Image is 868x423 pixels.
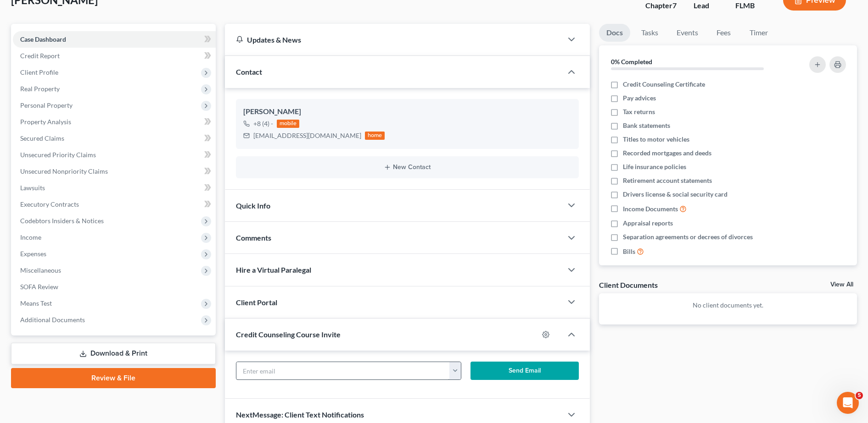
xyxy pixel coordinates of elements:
a: Unsecured Nonpriority Claims [13,163,216,180]
span: Separation agreements or decrees of divorces [623,232,753,242]
div: Client Documents [599,280,658,290]
div: +8 (4) - [253,119,273,128]
span: Secured Claims [20,134,64,142]
a: Executory Contracts [13,196,216,213]
span: Bank statements [623,121,670,130]
span: Miscellaneous [20,266,61,274]
span: Unsecured Nonpriority Claims [20,167,108,175]
span: Lawsuits [20,184,45,192]
a: Docs [599,24,630,42]
span: Real Property [20,85,60,93]
span: SOFA Review [20,283,58,291]
span: Income Documents [623,204,678,214]
span: Means Test [20,299,52,307]
input: Enter email [236,362,450,379]
span: Income [20,233,41,241]
span: Recorded mortgages and deeds [623,148,711,158]
span: Quick Info [236,201,270,210]
div: home [365,132,385,140]
a: SOFA Review [13,279,216,295]
span: Unsecured Priority Claims [20,151,96,159]
span: Appraisal reports [623,219,673,228]
a: View All [830,281,853,288]
span: Personal Property [20,101,73,109]
span: Executory Contracts [20,200,79,208]
span: Credit Counseling Certificate [623,80,705,89]
div: [PERSON_NAME] [243,106,571,117]
span: Expenses [20,250,46,258]
span: Life insurance policies [623,162,686,171]
span: Retirement account statements [623,176,712,185]
span: Credit Report [20,52,60,60]
span: Additional Documents [20,316,85,324]
div: mobile [277,120,300,128]
a: Credit Report [13,48,216,64]
span: 7 [672,1,677,10]
a: Lawsuits [13,180,216,196]
a: Review & File [11,368,216,388]
span: Bills [623,247,635,256]
a: Case Dashboard [13,31,216,48]
a: Events [669,24,706,42]
span: Hire a Virtual Paralegal [236,265,311,274]
div: Lead [694,0,721,11]
a: Unsecured Priority Claims [13,147,216,163]
button: New Contact [243,164,571,171]
button: Send Email [470,362,579,380]
span: Pay advices [623,93,656,103]
span: 5 [856,392,863,399]
span: Drivers license & social security card [623,190,728,199]
span: NextMessage: Client Text Notifications [236,410,364,419]
span: Comments [236,233,271,242]
iframe: Intercom live chat [837,392,859,414]
span: Client Profile [20,68,58,76]
span: Tax returns [623,107,655,116]
span: Case Dashboard [20,35,66,43]
div: FLMB [735,0,768,11]
a: Download & Print [11,343,216,364]
a: Timer [742,24,775,42]
span: Credit Counseling Course Invite [236,330,341,339]
a: Secured Claims [13,130,216,147]
p: No client documents yet. [606,301,850,310]
span: Codebtors Insiders & Notices [20,217,104,225]
span: Contact [236,67,262,76]
a: Tasks [634,24,666,42]
span: Client Portal [236,298,277,307]
a: Fees [709,24,739,42]
div: Updates & News [236,35,551,44]
span: Titles to motor vehicles [623,135,689,144]
div: [EMAIL_ADDRESS][DOMAIN_NAME] [253,131,361,140]
span: Property Analysis [20,118,71,126]
strong: 0% Completed [611,58,652,66]
div: Chapter [645,0,679,11]
a: Property Analysis [13,114,216,130]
